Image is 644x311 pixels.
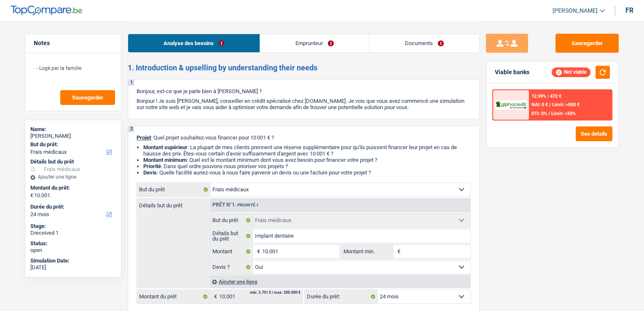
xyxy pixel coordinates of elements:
div: 12.99% | 472 € [531,94,561,99]
label: Montant min. [341,245,393,258]
label: Durée du prêt: [30,204,114,210]
div: Stage: [30,223,116,230]
span: Limit: >850 € [552,102,580,107]
div: 1 [128,80,134,86]
label: Détails but du prêt [210,229,253,243]
li: : Dans quel ordre pouvons-nous prioriser vos projets ? [143,163,471,169]
p: : Quel projet souhaitez-vous financer pour 10 001 € ? [137,134,471,141]
span: € [210,290,219,303]
p: Bonjour, est-ce que je parle bien à [PERSON_NAME] ? [137,88,471,94]
span: / [549,102,551,107]
div: Viable banks [495,69,529,76]
span: Sauvegarder [72,95,103,100]
span: € [30,192,33,199]
label: Devis ? [210,260,253,274]
button: See details [576,126,612,141]
div: 2 [128,126,134,132]
div: Détails but du prêt [30,158,116,165]
div: fr [625,6,633,14]
span: [PERSON_NAME] [553,7,598,14]
span: DTI: 0% [531,111,547,116]
label: But du prêt: [30,141,114,148]
span: / [548,111,550,116]
strong: Priorité [143,163,161,169]
div: min: 3.701 € / max: 200.000 € [250,291,301,295]
span: NAI: 0 € [531,102,548,107]
div: Prêt n°1 [210,202,261,208]
li: : La plupart de mes clients prennent une réserve supplémentaire pour qu'ils puissent financer leu... [143,144,471,157]
div: Status: [30,240,116,247]
li: : Quel est le montant minimum dont vous avez besoin pour financer votre projet ? [143,157,471,163]
div: [DATE] [30,264,116,271]
div: Ajouter une ligne [210,276,470,288]
img: AlphaCredit [495,100,526,110]
strong: Montant minimum [143,157,187,163]
img: TopCompare Logo [11,5,82,16]
div: Name: [30,126,116,133]
label: Montant [210,245,253,258]
span: - Priorité 1 [235,203,259,207]
label: Durée du prêt: [305,290,378,303]
h5: Notes [34,40,113,47]
label: Détails but du prêt [137,198,210,208]
div: [PERSON_NAME] [30,133,116,139]
label: But du prêt [210,214,253,227]
span: Projet [137,134,151,141]
div: Not viable [552,67,590,77]
h2: 1. Introduction & upselling by understanding their needs [128,63,480,72]
label: But du prêt [137,183,210,196]
a: Documents [370,34,479,52]
span: Devis [143,169,157,176]
span: € [393,245,402,258]
label: Montant du prêt [137,290,210,303]
div: open [30,247,116,254]
label: Montant du prêt: [30,185,114,191]
a: [PERSON_NAME] [546,4,605,18]
li: : Quelle facilité auriez-vous à nous faire parvenir un devis ou une facture pour votre projet ? [143,169,471,176]
a: Emprunteur [260,34,369,52]
p: Bonjour ! Je suis [PERSON_NAME], conseiller en crédit spécialisé chez [DOMAIN_NAME]. Je vois que ... [137,98,471,110]
button: Sauvegarder [555,34,619,53]
span: Limit: <50% [551,111,576,116]
span: € [253,245,262,258]
a: Analyse des besoins [128,34,260,52]
div: Simulation Date: [30,257,116,264]
div: Ajouter une ligne [30,174,116,180]
div: Dreceived 1 [30,230,116,236]
strong: Montant supérieur [143,144,188,150]
button: Sauvegarder [60,90,115,105]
